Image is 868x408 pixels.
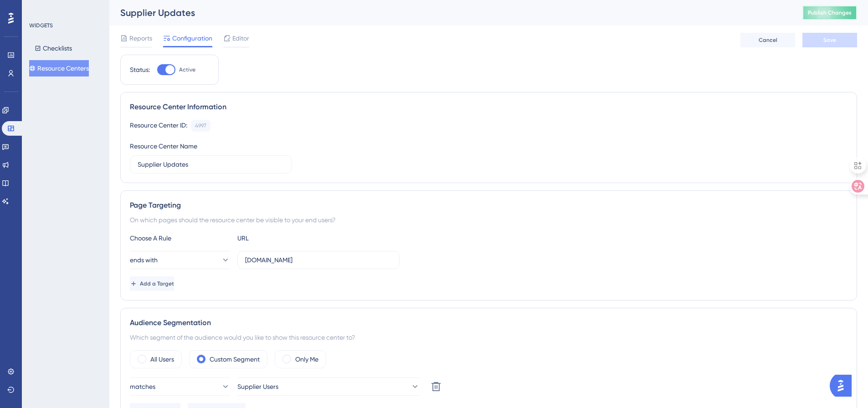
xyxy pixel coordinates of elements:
[130,317,847,328] div: Audience Segmentation
[29,40,77,56] button: Checklists
[759,36,777,44] span: Cancel
[130,64,150,75] div: Status:
[150,354,174,365] label: All Users
[802,5,857,20] button: Publish Changes
[295,354,318,365] label: Only Me
[130,141,197,152] div: Resource Center Name
[138,159,284,169] input: Type your Resource Center name
[130,255,158,265] span: ends with
[120,6,780,19] div: Supplier Updates
[130,251,230,269] button: ends with
[130,233,230,244] div: Choose A Rule
[237,233,338,244] div: URL
[130,200,847,211] div: Page Targeting
[29,60,89,76] button: Resource Centers
[130,377,230,396] button: matches
[740,33,795,47] button: Cancel
[237,381,278,392] span: Supplier Users
[130,276,174,291] button: Add a Target
[130,332,847,343] div: Which segment of the audience would you like to show this resource center to?
[129,33,152,44] span: Reports
[195,122,206,129] div: 4997
[823,36,836,44] span: Save
[130,381,155,392] span: matches
[802,33,857,47] button: Save
[808,9,852,16] span: Publish Changes
[172,33,212,44] span: Configuration
[130,102,847,112] div: Resource Center Information
[179,66,195,73] span: Active
[29,22,53,29] div: WIDGETS
[130,120,187,132] div: Resource Center ID:
[237,377,420,396] button: Supplier Users
[140,280,174,287] span: Add a Target
[130,214,847,225] div: On which pages should the resource center be visible to your end users?
[245,255,392,265] input: yourwebsite.com/path
[830,372,857,399] iframe: UserGuiding AI Assistant Launcher
[210,354,260,365] label: Custom Segment
[232,33,249,44] span: Editor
